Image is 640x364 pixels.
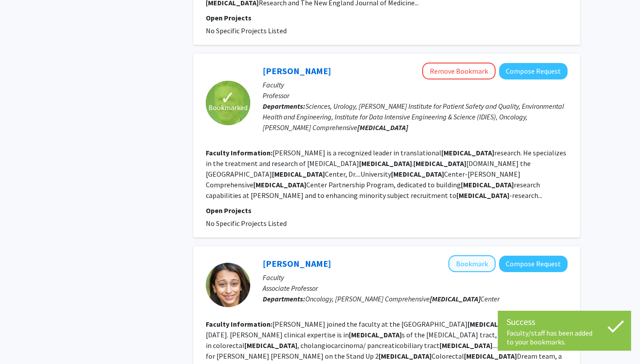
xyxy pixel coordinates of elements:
[440,341,492,350] b: [MEDICAL_DATA]
[206,148,272,157] b: Faculty Information:
[441,148,494,157] b: [MEDICAL_DATA]
[379,352,432,360] b: [MEDICAL_DATA]
[263,79,568,90] p: Faculty
[263,90,568,101] p: Professor
[349,330,402,339] b: [MEDICAL_DATA]
[206,205,568,216] p: Open Projects
[263,258,331,269] a: [PERSON_NAME]
[208,102,248,113] span: Bookmarked
[206,219,287,228] span: No Specific Projects Listed
[253,180,306,189] b: [MEDICAL_DATA]
[359,159,412,168] b: [MEDICAL_DATA]
[430,294,480,303] b: [MEDICAL_DATA]
[206,12,568,23] p: Open Projects
[422,63,496,79] button: Remove Bookmark
[263,102,564,132] span: Sciences, Urology, [PERSON_NAME] Institute for Patient Safety and Quality, Environmental Health a...
[391,170,444,178] b: [MEDICAL_DATA]
[263,272,568,283] p: Faculty
[305,294,500,303] span: Oncology, [PERSON_NAME] Comprehensive Center
[413,159,466,168] b: [MEDICAL_DATA]
[499,256,568,272] button: Compose Request to Nilo Azad
[220,93,236,102] span: ✓
[507,315,622,328] div: Success
[263,283,568,293] p: Associate Professor
[206,320,272,328] b: Faculty Information:
[263,294,305,303] b: Departments:
[464,352,517,360] b: [MEDICAL_DATA]
[244,341,297,350] b: [MEDICAL_DATA]
[206,26,287,35] span: No Specific Projects Listed
[468,320,520,328] b: [MEDICAL_DATA]
[206,148,566,200] fg-read-more: [PERSON_NAME] is a recognized leader in translational research. He specializes in the treatment a...
[263,65,331,76] a: [PERSON_NAME]
[499,63,568,79] button: Compose Request to Bill Nelson
[456,191,509,200] b: [MEDICAL_DATA]
[507,328,622,346] div: Faculty/staff has been added to your bookmarks.
[263,102,305,111] b: Departments:
[272,170,325,178] b: [MEDICAL_DATA]
[461,180,514,189] b: [MEDICAL_DATA]
[7,324,38,357] iframe: Chat
[357,123,408,132] b: [MEDICAL_DATA]
[448,255,496,272] button: Add Nilo Azad to Bookmarks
